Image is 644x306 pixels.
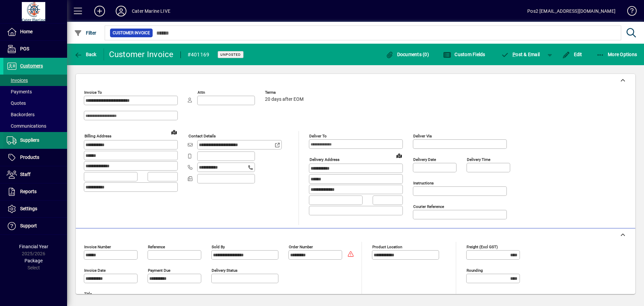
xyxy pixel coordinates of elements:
button: Edit [560,48,584,60]
a: Settings [3,201,67,217]
span: Support [20,223,37,228]
mat-label: Deliver via [413,134,432,138]
span: Quotes [7,100,26,106]
div: #401169 [187,49,210,60]
mat-label: Invoice To [84,90,102,95]
mat-label: Product location [372,245,402,249]
div: Pos2 [EMAIL_ADDRESS][DOMAIN_NAME] [527,6,615,16]
a: Quotes [3,97,67,109]
span: Communications [7,123,46,129]
button: Add [89,5,110,17]
span: Invoices [7,78,28,83]
a: Products [3,149,67,166]
button: Filter [72,27,98,39]
a: Payments [3,86,67,97]
button: Documents (0) [384,48,431,60]
a: Staff [3,166,67,183]
div: Customer Invoice [109,49,174,60]
mat-label: Rounding [467,268,483,273]
span: POS [20,46,29,51]
mat-label: Delivery status [212,268,237,273]
span: Payments [7,89,32,94]
a: Knowledge Base [622,1,636,23]
span: P [513,52,516,57]
div: Cater Marine LIVE [132,6,170,16]
a: Suppliers [3,132,67,149]
mat-label: Order number [289,245,313,249]
mat-label: Invoice date [84,268,106,273]
span: Documents (0) [385,52,429,57]
span: Financial Year [19,244,48,249]
mat-label: Payment due [148,268,170,273]
a: Invoices [3,75,67,86]
app-page-header-button: Back [67,48,104,60]
span: Backorders [7,112,35,117]
button: Post & Email [498,48,543,60]
mat-label: Delivery date [413,157,436,162]
button: Back [72,48,98,60]
mat-label: Freight (excl GST) [467,245,498,249]
mat-label: Reference [148,245,165,249]
span: Home [20,29,33,34]
span: Staff [20,172,31,177]
span: Package [24,258,43,263]
a: Backorders [3,109,67,120]
span: Edit [562,52,582,57]
button: More Options [595,48,639,60]
span: Unposted [220,52,241,57]
mat-label: Title [84,292,92,296]
mat-label: Delivery time [467,157,490,162]
a: Home [3,24,67,40]
span: Customers [20,63,43,69]
a: Reports [3,183,67,200]
span: Custom Fields [443,52,485,57]
mat-label: Invoice number [84,245,111,249]
a: View on map [169,127,179,137]
mat-label: Sold by [212,245,225,249]
span: Back [74,52,97,57]
button: Profile [110,5,132,17]
span: Terms [265,90,305,95]
span: More Options [596,52,637,57]
a: POS [3,41,67,57]
a: Support [3,218,67,234]
span: ost & Email [501,52,540,57]
span: Suppliers [20,137,39,143]
a: View on map [394,150,405,161]
mat-label: Instructions [413,181,434,185]
span: 20 days after EOM [265,97,304,102]
mat-label: Deliver To [309,134,327,138]
span: Products [20,155,39,160]
mat-label: Courier Reference [413,204,444,209]
mat-label: Attn [198,90,205,95]
span: Settings [20,206,37,211]
span: Customer Invoice [113,30,150,36]
span: Filter [74,30,97,36]
a: Communications [3,120,67,132]
button: Custom Fields [441,48,487,60]
span: Reports [20,189,37,194]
